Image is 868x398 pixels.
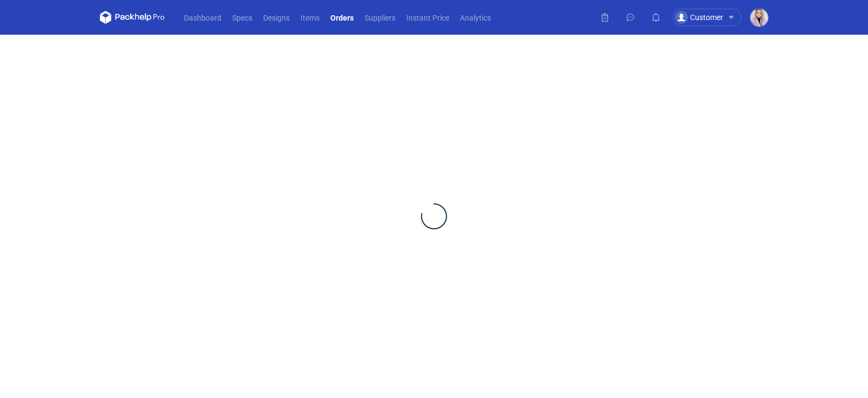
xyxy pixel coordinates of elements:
[325,11,359,24] a: Orders
[401,11,455,24] a: Instant Price
[100,11,165,24] svg: Packhelp Pro
[675,11,723,24] div: Customer
[295,11,325,24] a: Items
[178,11,227,24] a: Dashboard
[227,11,258,24] a: Specs
[455,11,496,24] a: Analytics
[258,11,295,24] a: Designs
[359,11,401,24] a: Suppliers
[750,9,768,27] img: Klaudia Wiśniewska
[673,9,750,26] button: Customer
